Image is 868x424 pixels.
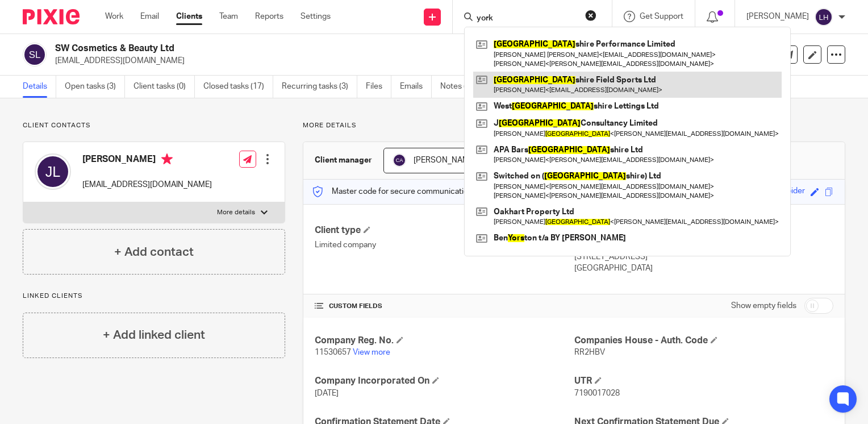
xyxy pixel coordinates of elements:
[315,348,351,356] span: 11530657
[475,14,578,24] input: Search
[315,375,574,387] h4: Company Incorporated On
[574,389,620,397] span: 7190017028
[35,153,71,190] img: svg%3E
[255,11,283,22] a: Reports
[400,76,432,98] a: Emails
[176,11,202,22] a: Clients
[23,76,56,98] a: Details
[746,11,809,22] p: [PERSON_NAME]
[574,251,833,263] p: [STREET_ADDRESS]
[315,335,574,347] h4: Company Reg. No.
[574,335,833,347] h4: Companies House - Auth. Code
[133,76,195,98] a: Client tasks (0)
[585,10,596,21] button: Clear
[640,13,683,20] span: Get Support
[574,263,833,274] p: [GEOGRAPHIC_DATA]
[312,186,508,197] p: Master code for secure communications and files
[574,348,605,356] span: RR2HBV
[574,375,833,387] h4: UTR
[301,11,331,22] a: Settings
[23,121,285,130] p: Client contacts
[393,153,406,167] img: svg%3E
[23,43,47,66] img: svg%3E
[731,300,796,311] label: Show empty fields
[140,11,159,22] a: Email
[815,8,833,26] img: svg%3E
[219,11,238,22] a: Team
[282,76,357,98] a: Recurring tasks (3)
[82,179,212,190] p: [EMAIL_ADDRESS][DOMAIN_NAME]
[315,239,574,251] p: Limited company
[203,76,273,98] a: Closed tasks (17)
[161,153,173,165] i: Primary
[114,243,194,261] h4: + Add contact
[315,302,574,311] h4: CUSTOM FIELDS
[440,76,482,98] a: Notes (0)
[23,9,80,24] img: Pixie
[353,348,390,356] a: View more
[65,76,125,98] a: Open tasks (3)
[55,43,564,55] h2: SW Cosmetics & Beauty Ltd
[55,55,691,66] p: [EMAIL_ADDRESS][DOMAIN_NAME]
[315,155,372,166] h3: Client manager
[82,153,212,168] h4: [PERSON_NAME]
[105,11,123,22] a: Work
[103,326,205,344] h4: + Add linked client
[315,225,574,236] h4: Client type
[217,208,255,217] p: More details
[303,121,845,130] p: More details
[414,156,476,164] span: [PERSON_NAME]
[315,389,339,397] span: [DATE]
[23,292,285,301] p: Linked clients
[366,76,391,98] a: Files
